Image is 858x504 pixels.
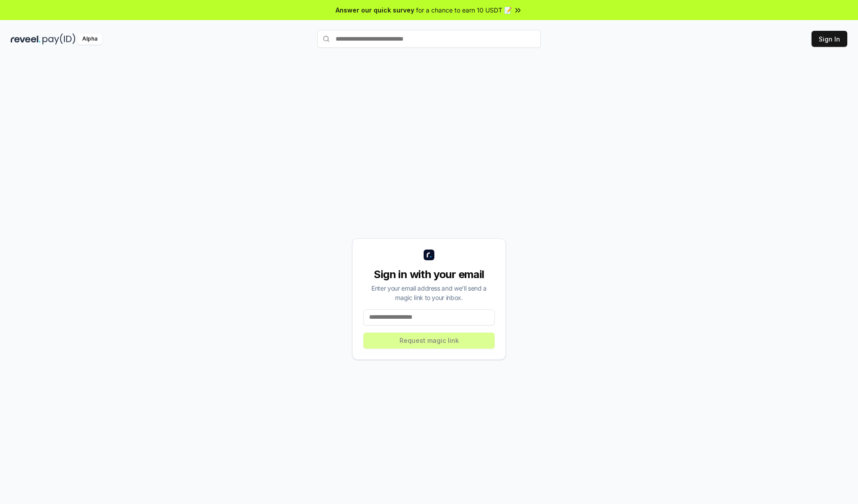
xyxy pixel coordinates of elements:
div: Alpha [77,33,102,45]
img: reveel_dark [11,33,41,45]
img: pay_id [42,33,76,45]
button: Sign In [812,31,847,47]
span: for a chance to earn 10 USDT 📝 [416,5,512,15]
div: Enter your email address and we’ll send a magic link to your inbox. [363,283,495,302]
img: logo_small [424,250,434,260]
span: Answer our quick survey [336,5,414,15]
div: Sign in with your email [363,267,495,282]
